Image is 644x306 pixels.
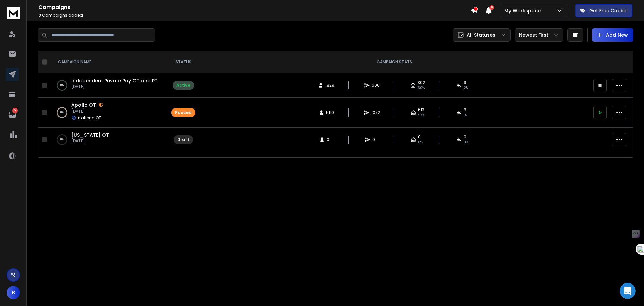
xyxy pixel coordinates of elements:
span: neutral face reaction [58,202,76,215]
div: Draft [177,137,189,142]
button: go back [4,3,17,15]
span: 600 [372,83,380,88]
span: disappointed reaction [41,202,58,215]
span: 1829 [325,83,334,88]
p: Campaigns added [38,13,471,18]
span: 613 [418,107,424,113]
span: 1 % [464,113,467,118]
p: Get Free Credits [589,7,628,14]
span: 3 [38,12,41,18]
span: 50 % [418,85,425,91]
button: Add New [592,28,633,42]
p: 0 % [60,109,64,116]
a: 5 [6,108,19,121]
span: 0% [464,140,468,145]
span: 0 [418,134,421,140]
div: Did this answer your question? [8,195,126,203]
span: 😃 [79,202,89,215]
p: 0 % [60,82,64,89]
span: 57 % [418,113,424,118]
p: All Statuses [467,32,495,38]
p: [DATE] [71,84,158,89]
button: B [7,286,20,299]
img: logo [7,7,20,19]
span: 😞 [45,202,54,215]
td: 0%[US_STATE] OT[DATE] [50,128,167,152]
div: Active [176,83,190,88]
p: My Workspace [504,7,543,14]
button: Newest First [515,28,563,42]
a: [US_STATE] OT [71,132,109,138]
th: CAMPAIGN NAME [50,51,167,73]
span: 6 [489,5,494,10]
div: Close [118,3,130,15]
a: Independent Private Pay OT and PT [71,77,158,84]
th: STATUS [167,51,199,73]
span: 0 [327,137,333,142]
td: 0%Apollo OT[DATE]nationalOT [50,98,167,128]
p: 0 % [60,136,64,143]
div: Paused [175,110,192,115]
span: 0 [372,137,379,142]
span: 6 [464,107,466,113]
a: Apollo OT [71,102,96,108]
span: 302 [418,80,425,85]
a: Open in help center [40,224,94,229]
span: 1072 [371,110,380,115]
p: [DATE] [71,138,109,144]
button: Expand window [105,3,118,15]
th: CAMPAIGN STATS [199,51,589,73]
p: nationalOT [78,115,101,121]
button: Get Free Credits [575,4,632,17]
span: 0 [464,134,466,140]
span: 😐 [62,202,72,215]
h1: Campaigns [38,3,471,11]
span: 0% [418,140,423,145]
p: 5 [12,108,18,113]
span: 9 [464,80,466,85]
span: 2 % [464,85,468,91]
td: 0%Independent Private Pay OT and PT[DATE] [50,73,167,98]
span: smiley reaction [76,202,93,215]
iframe: Intercom live chat [620,283,636,299]
span: 5110 [326,110,334,115]
p: [DATE] [71,108,103,114]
